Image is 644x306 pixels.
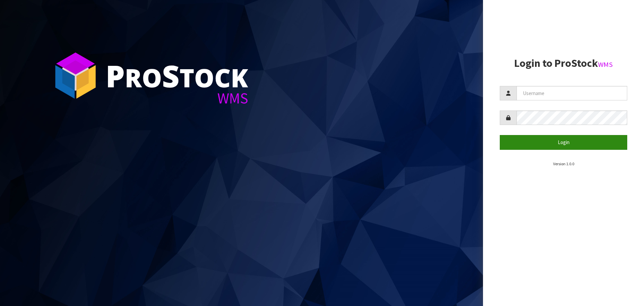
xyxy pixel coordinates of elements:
[50,50,101,101] img: ProStock Cube
[500,57,627,69] h2: Login to ProStock
[500,135,627,149] button: Login
[106,91,248,106] div: WMS
[598,60,613,69] small: WMS
[517,86,627,100] input: Username
[106,55,125,96] span: P
[553,161,574,166] small: Version 1.0.0
[106,60,248,91] div: ro tock
[162,55,179,96] span: S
